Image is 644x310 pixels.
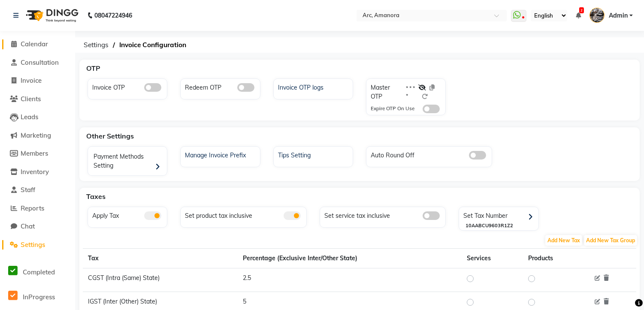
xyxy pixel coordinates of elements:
a: Invoice OTP logs [274,81,353,92]
label: Master OTP [371,83,402,101]
a: Calendar [2,39,73,49]
span: 2 [579,7,584,13]
a: Add New Tax [544,236,583,244]
div: Redeem OTP [183,81,260,92]
th: Tax [83,248,238,268]
span: Marketing [21,131,51,139]
div: Expire OTP On Use [371,105,414,113]
div: Tips Setting [276,149,353,160]
span: Leads [21,113,38,121]
img: logo [22,3,81,27]
span: Settings [21,241,45,249]
a: Staff [2,185,73,195]
a: Consultation [2,58,73,68]
a: Inventory [2,167,73,177]
td: 2.5 [238,268,462,292]
th: Products [523,248,586,268]
span: Settings [79,37,113,53]
th: Percentage (Exclusive Inter/Other State) [238,248,462,268]
a: Members [2,149,73,159]
div: Auto Round Off [369,149,492,160]
span: Admin [609,11,628,20]
span: Add New Tax Group [584,235,637,246]
span: Consultation [21,58,59,66]
span: Completed [23,268,55,276]
span: Staff [21,186,35,194]
span: Reports [21,204,44,212]
span: Invoice [21,76,42,84]
div: Set service tax inclusive [322,209,446,220]
span: Chat [21,222,35,230]
td: CGST (Intra (Same) State) [83,268,238,292]
a: 2 [576,12,581,19]
div: Invoice OTP logs [276,81,353,92]
a: Invoice [2,76,73,86]
div: 10AABCU9603R1Z2 [466,222,538,229]
a: Reports [2,204,73,214]
a: Add New Tax Group [583,236,638,244]
a: Settings [2,240,73,250]
b: 08047224946 [94,3,132,27]
span: Invoice Configuration [115,37,190,53]
span: Add New Tax [545,235,582,246]
div: Apply Tax [90,209,167,220]
a: Manage Invoice Prefix [181,149,260,160]
span: Inventory [21,168,49,176]
img: Admin [590,8,605,23]
span: Members [21,149,48,157]
div: Payment Methods Setting [90,149,167,175]
th: Services [462,248,523,268]
span: Calendar [21,40,48,48]
span: Clients [21,95,41,103]
span: InProgress [23,293,55,301]
a: Chat [2,222,73,232]
div: Manage Invoice Prefix [183,149,260,160]
div: Set product tax inclusive [183,209,306,220]
a: Clients [2,94,73,104]
a: Marketing [2,131,73,141]
a: Leads [2,112,73,122]
a: Tips Setting [274,149,353,160]
div: Invoice OTP [90,81,167,92]
div: Set Tax Number [461,209,538,222]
